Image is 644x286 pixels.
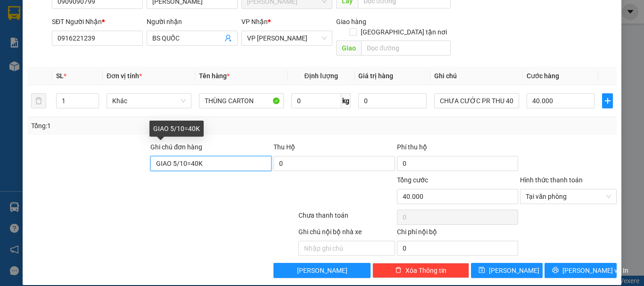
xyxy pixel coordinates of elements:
[358,72,393,80] span: Giá trị hàng
[90,8,166,31] div: VP [PERSON_NAME]
[112,94,186,108] span: Khác
[602,93,613,108] button: plus
[31,93,46,108] button: delete
[31,121,249,131] div: Tổng: 1
[361,41,451,56] input: Dọc đường
[562,265,628,276] span: [PERSON_NAME] và In
[297,265,347,276] span: [PERSON_NAME]
[8,41,83,54] div: 0931750736
[336,18,366,25] span: Giao hàng
[90,31,166,53] div: HẢI DƯƠNG HỌC
[527,72,559,80] span: Cước hàng
[224,34,232,42] span: user-add
[90,9,113,19] span: Nhận:
[90,53,166,66] div: 0938276682
[149,121,204,137] div: GIAO 5/10=40K
[52,16,143,27] div: SĐT Người Nhận
[397,176,428,184] span: Tổng cước
[150,143,202,151] label: Ghi chú đơn hàng
[8,8,83,29] div: [PERSON_NAME]
[147,16,238,27] div: Người nhận
[241,18,268,25] span: VP Nhận
[545,263,617,278] button: printer[PERSON_NAME] và In
[297,210,396,227] div: Chưa thanh toán
[430,67,523,85] th: Ghi chú
[273,263,370,278] button: [PERSON_NAME]
[56,72,64,80] span: SL
[434,93,519,108] input: Ghi Chú
[397,142,518,156] div: Phí thu hộ
[150,156,272,171] input: Ghi chú đơn hàng
[479,267,485,274] span: save
[336,41,361,56] span: Giao
[8,29,83,41] div: LỘC HƯNG
[358,93,426,108] input: 0
[8,8,23,18] span: Gửi:
[298,227,395,241] div: Ghi chú nội bộ nhà xe
[199,93,284,108] input: VD: Bàn, Ghế
[395,267,402,274] span: delete
[520,176,583,184] label: Hình thức thanh toán
[304,72,338,80] span: Định lượng
[357,27,451,37] span: [GEOGRAPHIC_DATA] tận nơi
[603,97,612,105] span: plus
[372,263,469,278] button: deleteXóa Thông tin
[341,93,351,108] span: kg
[526,189,611,204] span: Tại văn phòng
[273,143,295,151] span: Thu Hộ
[471,263,543,278] button: save[PERSON_NAME]
[489,265,539,276] span: [PERSON_NAME]
[298,241,395,256] input: Nhập ghi chú
[405,265,446,276] span: Xóa Thông tin
[107,72,142,80] span: Đơn vị tính
[247,31,327,45] span: VP Phan Rang
[552,267,559,274] span: printer
[199,72,230,80] span: Tên hàng
[397,227,518,241] div: Chi phí nội bộ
